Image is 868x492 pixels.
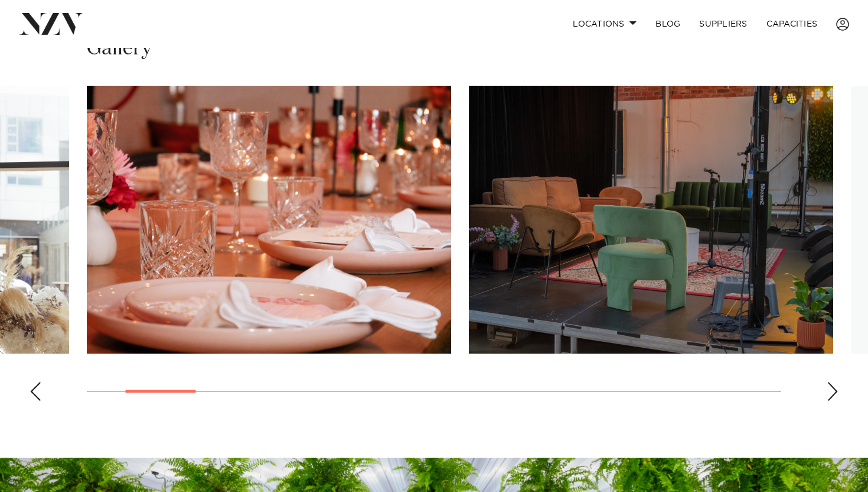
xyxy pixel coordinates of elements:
a: BLOG [646,11,690,37]
a: SUPPLIERS [690,11,756,37]
img: nzv-logo.png [19,13,83,34]
a: Capacities [757,11,827,37]
h2: Gallery [87,35,152,62]
a: Locations [563,11,646,37]
swiper-slide: 2 / 18 [87,86,451,354]
swiper-slide: 3 / 18 [469,86,833,354]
